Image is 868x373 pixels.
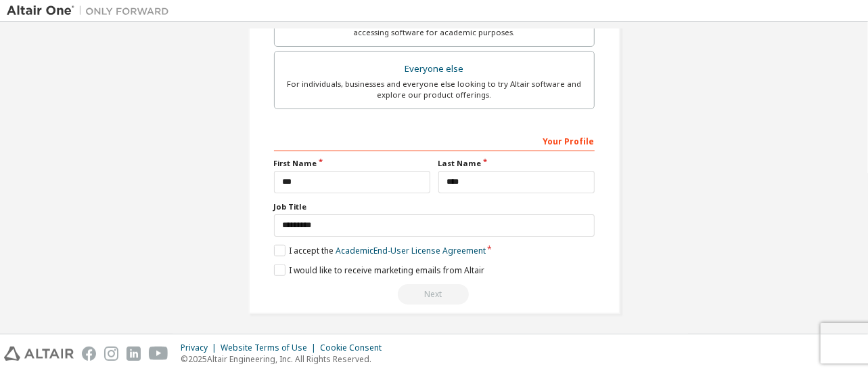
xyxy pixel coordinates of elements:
img: instagram.svg [104,347,118,361]
p: © 2025 Altair Engineering, Inc. All Rights Reserved. [181,353,390,365]
img: linkedin.svg [127,347,141,361]
div: Privacy [181,342,221,353]
label: Last Name [438,158,595,169]
label: I accept the [274,245,486,256]
a: Academic End-User License Agreement [336,245,486,256]
img: Altair One [7,4,176,18]
div: Provide a valid email to continue [274,284,595,305]
label: First Name [274,158,430,169]
div: Website Terms of Use [221,342,320,353]
label: Job Title [274,201,595,212]
label: I would like to receive marketing emails from Altair [274,264,484,276]
div: For individuals, businesses and everyone else looking to try Altair software and explore our prod... [283,79,586,100]
img: facebook.svg [82,347,96,361]
div: Your Profile [274,130,595,151]
div: Everyone else [283,60,586,79]
img: altair_logo.svg [4,347,74,361]
img: youtube.svg [149,347,168,361]
div: Cookie Consent [320,342,390,353]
